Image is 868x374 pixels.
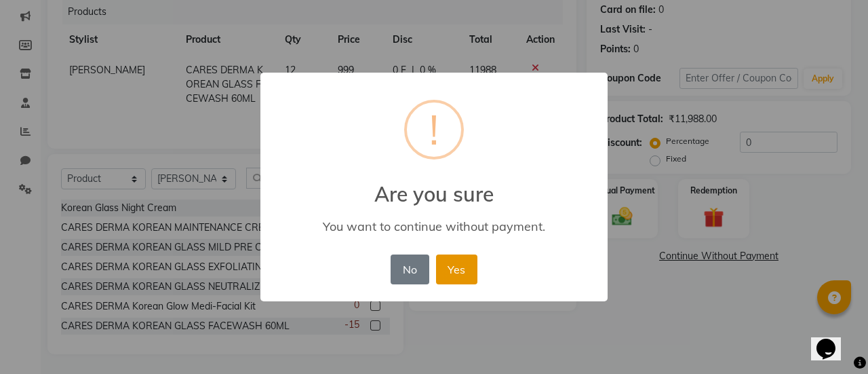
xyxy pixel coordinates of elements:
[436,255,477,284] button: Yes
[260,166,608,206] h2: Are you sure
[391,255,429,284] button: No
[811,320,854,360] iframe: chat widget
[280,219,588,234] div: You want to continue without payment.
[429,102,439,157] div: !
